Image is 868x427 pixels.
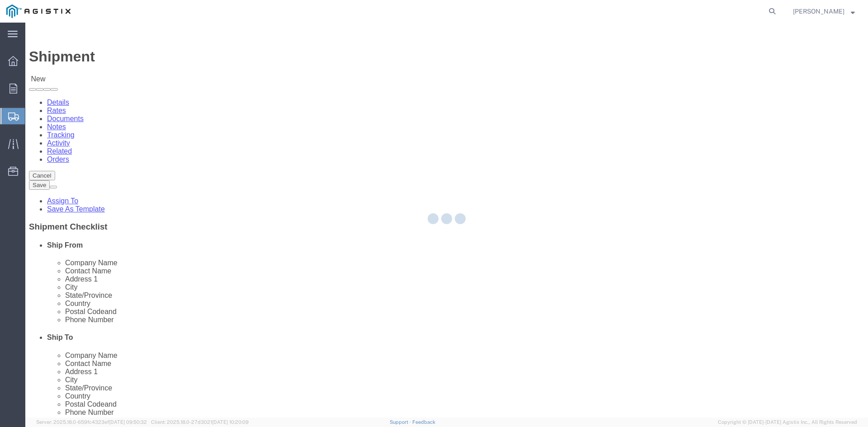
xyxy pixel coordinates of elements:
span: Amanda Brown [793,6,844,16]
span: Copyright © [DATE]-[DATE] Agistix Inc., All Rights Reserved [718,418,857,426]
span: Server: 2025.18.0-659fc4323ef [36,419,147,425]
button: [PERSON_NAME] [793,6,855,17]
span: [DATE] 10:20:09 [212,419,249,425]
img: logo [6,5,71,18]
a: Support [390,419,412,425]
span: Client: 2025.18.0-27d3021 [151,419,249,425]
a: Feedback [412,419,435,425]
span: [DATE] 09:50:32 [109,419,147,425]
